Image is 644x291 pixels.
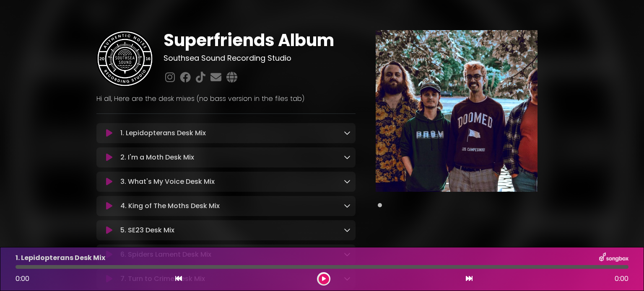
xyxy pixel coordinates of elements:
[120,128,206,138] p: 1. Lepidopterans Desk Mix
[120,201,220,211] p: 4. King of The Moths Desk Mix
[16,253,105,263] p: 1. Lepidopterans Desk Mix
[599,252,628,263] img: songbox-logo-white.png
[376,30,538,192] img: Main Media
[164,54,355,63] h3: Southsea Sound Recording Studio
[16,274,29,283] span: 0:00
[120,225,174,235] p: 5. SE23 Desk Mix
[96,94,356,104] p: Hi all, Here are the desk mixes (no bass version in the files tab)
[164,30,355,50] h1: Superfriends Album
[120,152,194,162] p: 2. I'm a Moth Desk Mix
[615,274,628,284] span: 0:00
[96,30,153,87] img: Sqix3KgTCSFekl421UP5
[120,177,215,187] p: 3. What's My Voice Desk Mix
